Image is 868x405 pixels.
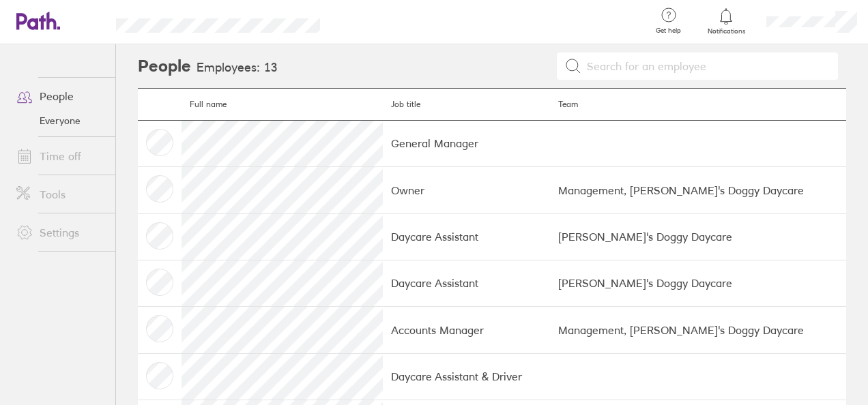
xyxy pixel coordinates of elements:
td: General Manager [383,120,549,166]
th: Full name [182,89,383,121]
td: Owner [383,167,549,213]
td: Management, [PERSON_NAME]'s Doggy Daycare [550,307,846,353]
a: People [5,82,115,110]
a: Notifications [704,7,749,35]
td: Daycare Assistant [383,213,549,260]
td: Daycare Assistant & Driver [383,353,549,400]
a: Everyone [5,110,115,132]
td: Accounts Manager [383,307,549,353]
td: Daycare Assistant [383,260,549,306]
span: Get help [646,27,691,35]
th: Team [550,89,846,121]
a: Settings [5,219,115,246]
span: Notifications [704,27,749,35]
a: Tools [5,181,115,208]
input: Search for an employee [581,53,830,79]
td: [PERSON_NAME]'s Doggy Daycare [550,213,846,260]
td: [PERSON_NAME]'s Doggy Daycare [550,260,846,306]
h2: People [138,44,191,88]
h3: Employees: 13 [197,61,278,75]
a: Time off [5,142,115,170]
td: Management, [PERSON_NAME]'s Doggy Daycare [550,167,846,213]
th: Job title [383,89,549,121]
